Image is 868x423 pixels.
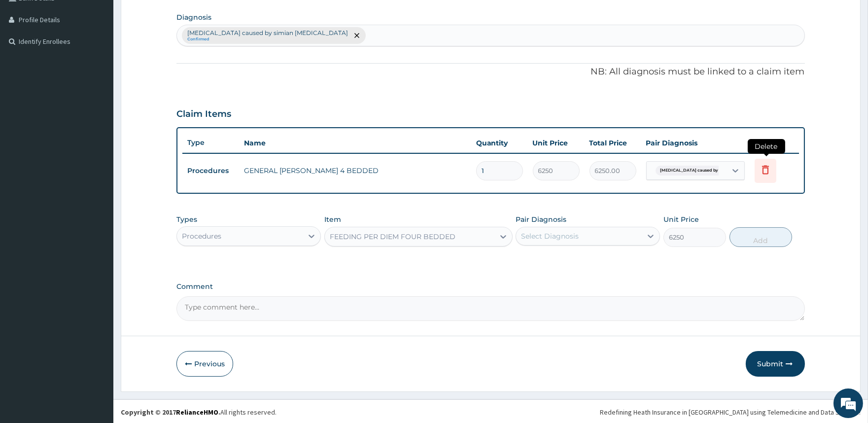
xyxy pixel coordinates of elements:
[746,351,805,377] button: Submit
[521,231,579,241] div: Select Diagnosis
[121,408,220,417] strong: Copyright © 2017 .
[330,232,455,242] div: FEEDING PER DIEM FOUR BEDDED
[352,31,361,40] span: remove selection option
[57,124,136,224] span: We're online!
[239,161,471,180] td: GENERAL [PERSON_NAME] 4 BEDDED
[176,282,804,291] label: Comment
[176,12,211,22] label: Diagnosis
[182,231,221,241] div: Procedures
[51,55,166,68] div: Chat with us now
[656,166,762,176] span: [MEDICAL_DATA] caused by [PERSON_NAME]...
[5,269,188,304] textarea: Type your message and hit 'Enter'
[600,407,861,417] div: Redefining Heath Insurance in [GEOGRAPHIC_DATA] using Telemedicine and Data Science!
[729,227,792,247] button: Add
[748,139,785,154] span: Delete
[750,133,799,153] th: Actions
[176,351,233,377] button: Previous
[663,214,699,224] label: Unit Price
[516,214,566,224] label: Pair Diagnosis
[18,49,40,74] img: d_794563401_company_1708531726252_794563401
[324,214,341,224] label: Item
[187,37,348,42] small: Confirmed
[176,66,804,78] p: NB: All diagnosis must be linked to a claim item
[641,133,750,153] th: Pair Diagnosis
[528,133,585,153] th: Unit Price
[471,133,528,153] th: Quantity
[162,5,185,29] div: Minimize live chat window
[182,162,239,180] td: Procedures
[176,408,218,417] a: RelianceHMO
[182,134,239,152] th: Type
[239,133,471,153] th: Name
[187,29,348,37] p: [MEDICAL_DATA] caused by simian [MEDICAL_DATA]
[176,215,197,224] label: Types
[176,109,231,120] h3: Claim Items
[585,133,641,153] th: Total Price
